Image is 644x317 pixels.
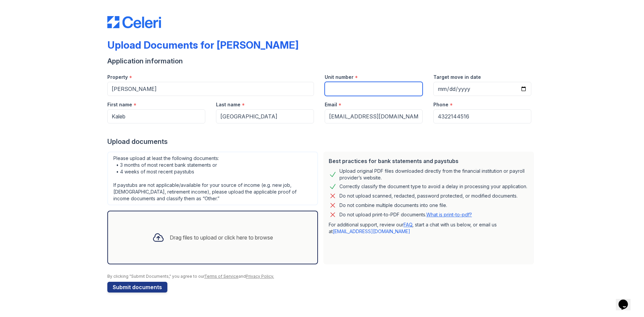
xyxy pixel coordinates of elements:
[339,201,447,209] div: Do not combine multiple documents into one file.
[433,101,448,108] label: Phone
[339,192,518,200] div: Do not upload scanned, redacted, password protected, or modified documents.
[107,137,537,146] div: Upload documents
[107,274,537,279] div: By clicking "Submit Documents," you agree to our and
[170,233,273,242] div: Drag files to upload or click here to browse
[333,228,410,234] a: [EMAIL_ADDRESS][DOMAIN_NAME]
[433,74,481,81] label: Target move in date
[339,182,527,191] div: Correctly classify the document type to avoid a delay in processing your application.
[107,101,132,108] label: First name
[325,101,337,108] label: Email
[107,39,299,51] div: Upload Documents for [PERSON_NAME]
[329,157,529,165] div: Best practices for bank statements and paystubs
[616,290,637,310] iframe: chat widget
[107,16,161,28] img: CE_Logo_Blue-a8612792a0a2168367f1c8372b55b34899dd931a85d93a1a3d3e32e68fde9ad4.png
[107,282,167,293] button: Submit documents
[107,74,128,81] label: Property
[246,274,274,279] a: Privacy Policy.
[329,221,529,235] p: For additional support, review our , start a chat with us below, or email us at
[204,274,238,279] a: Terms of Service
[107,56,537,66] div: Application information
[216,101,240,108] label: Last name
[404,222,412,227] a: FAQ
[339,211,472,218] p: Do not upload print-to-PDF documents.
[107,152,318,205] div: Please upload at least the following documents: • 3 months of most recent bank statements or • 4 ...
[426,212,472,217] a: What is print-to-pdf?
[325,74,354,81] label: Unit number
[339,168,529,181] div: Upload original PDF files downloaded directly from the financial institution or payroll provider’...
